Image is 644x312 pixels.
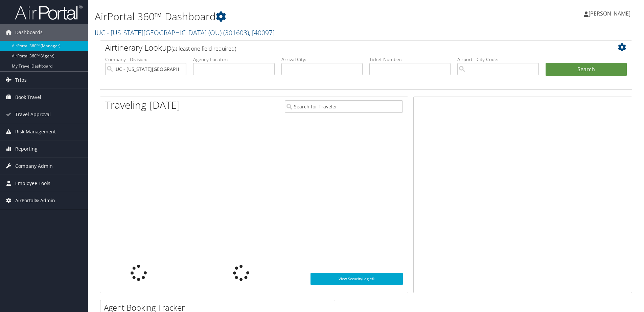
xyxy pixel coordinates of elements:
label: Agency Locator: [193,56,274,63]
h1: Traveling [DATE] [105,98,180,112]
label: Airport - City Code: [457,56,538,63]
span: AirPortal® Admin [15,192,55,209]
span: , [ 40097 ] [249,28,275,37]
label: Arrival City: [281,56,363,63]
span: Company Admin [15,158,53,175]
span: [PERSON_NAME] [589,10,630,17]
h1: AirPortal 360™ Dashboard [95,9,456,24]
span: Dashboards [15,24,43,41]
span: (at least one field required) [171,45,236,52]
button: Search [546,63,627,76]
span: Trips [15,72,27,88]
a: [PERSON_NAME] [584,3,637,24]
label: Company - Division: [105,56,186,63]
span: Book Travel [15,89,41,106]
h2: Airtinerary Lookup [105,42,582,53]
span: Employee Tools [15,175,50,192]
a: View SecurityLogic® [310,273,403,285]
a: IUC - [US_STATE][GEOGRAPHIC_DATA] (OU) [95,28,275,37]
span: Travel Approval [15,106,51,123]
span: Reporting [15,140,38,157]
img: airportal-logo.png [15,4,83,20]
span: Risk Management [15,123,56,140]
label: Ticket Number: [369,56,451,63]
input: Search for Traveler [285,100,403,113]
span: ( 301603 ) [223,28,249,37]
